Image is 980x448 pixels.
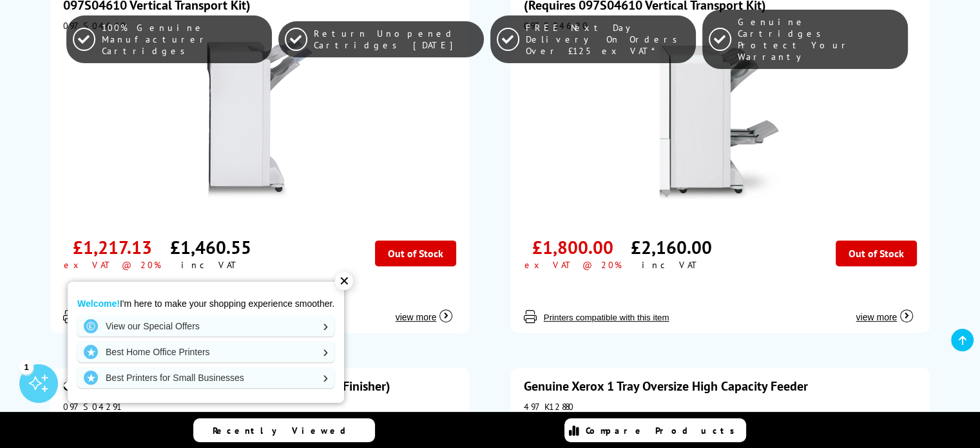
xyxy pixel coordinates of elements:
[640,38,801,199] img: Xerox 2,000 Sheet Business Ready Booklet Maker Finisher (Requires 097S04610 Vertical Transport Kit)
[392,298,457,323] button: view more
[524,401,918,413] div: 497K12880
[314,28,477,51] span: Return Unopened Cartridges [DATE]
[586,425,742,436] span: Compare Products
[564,418,746,442] a: Compare Products
[375,240,456,266] div: Out of Stock
[63,401,457,413] div: 097S04291
[77,316,334,336] a: View our Special Offers
[540,312,673,323] button: Printers compatible with this item
[524,259,621,271] div: ex VAT @ 20%
[77,342,334,362] a: Best Home Office Printers
[170,235,251,259] div: £1,460.55
[77,298,334,309] p: I'm here to make your shopping experience smoother.
[64,259,161,271] div: ex VAT @ 20%
[63,378,390,394] a: Genuine Xerox Interface Module (Light Production Finisher)
[73,235,152,259] div: £1,217.13
[181,259,240,271] div: inc VAT
[179,38,340,199] img: Xerox 3,500 Sheet Business Ready Finisher (Requires 097S04610 Vertical Transport Kit)
[77,367,334,388] a: Best Printers for Small Businesses
[77,298,120,309] strong: Welcome!
[631,235,712,259] div: £2,160.00
[524,378,808,394] a: Genuine Xerox 1 Tray Oversize High Capacity Feeder
[642,259,700,271] div: inc VAT
[19,360,34,374] div: 1
[102,22,265,57] span: 100% Genuine Manufacturer Cartridges
[856,312,897,322] span: view more
[396,312,437,322] span: view more
[193,418,375,442] a: Recently Viewed
[213,425,359,436] span: Recently Viewed
[335,272,353,290] div: ✕
[836,240,917,266] div: Out of Stock
[526,22,689,57] span: FREE Next Day Delivery On Orders Over £125 ex VAT*
[738,16,901,63] span: Genuine Cartridges Protect Your Warranty
[852,298,917,323] button: view more
[532,235,613,259] div: £1,800.00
